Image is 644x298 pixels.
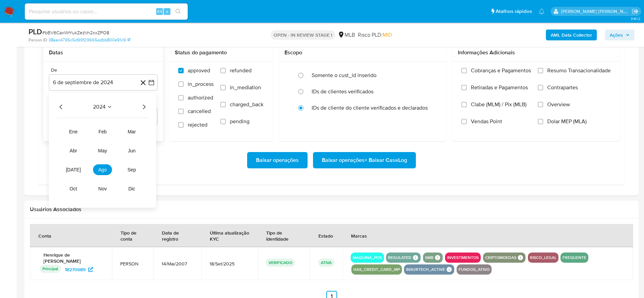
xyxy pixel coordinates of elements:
[29,26,42,37] b: PLD
[551,30,592,40] b: AML Data Collector
[30,206,633,213] h2: Usuários Associados
[631,16,641,21] span: 3.161.2
[157,8,162,15] span: Alt
[496,8,532,15] span: Atalhos rápidos
[338,31,355,39] div: MLB
[605,30,634,40] button: Ações
[632,8,639,15] a: Sair
[25,7,188,16] input: Pesquise usuários ou casos...
[561,8,630,15] p: lucas.santiago@mercadolivre.com
[171,7,185,16] button: search-icon
[271,30,335,40] p: OPEN - IN REVIEW STAGE I
[49,37,130,43] a: 38aac4795c5d99f29665adbb800e91c9
[383,31,392,39] span: MID
[610,30,623,40] span: Ações
[42,29,109,36] span: # bBV6CaxWrYukZezVn2xxZPO8
[29,37,47,43] b: Person ID
[166,8,168,15] span: s
[358,31,392,39] span: Risco PLD:
[539,8,545,14] a: Notificações
[546,30,597,40] button: AML Data Collector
